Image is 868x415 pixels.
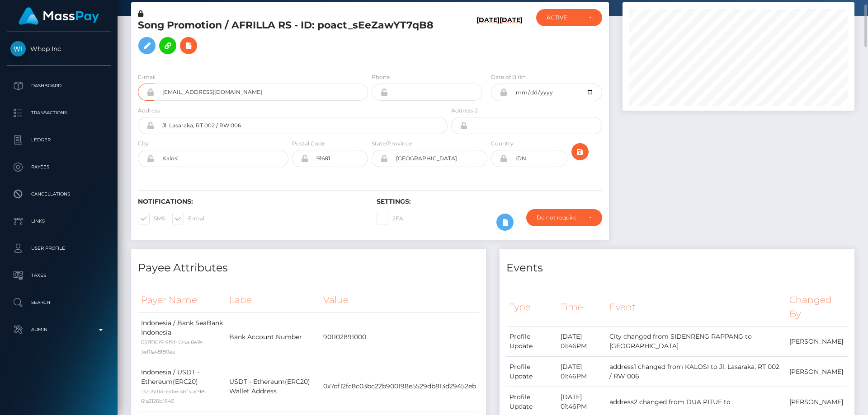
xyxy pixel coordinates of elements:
[786,326,848,357] td: [PERSON_NAME]
[526,209,602,226] button: Do not require
[10,160,107,174] p: Payees
[10,187,107,201] p: Cancellations
[557,288,606,326] th: Time
[226,312,320,362] td: Bank Account Number
[7,129,111,151] a: Ledger
[506,288,557,326] th: Type
[372,140,412,148] label: State/Province
[138,198,363,205] h6: Notifications:
[7,75,111,97] a: Dashboard
[7,45,111,53] span: Whop Inc
[786,288,848,326] th: Changed By
[606,357,786,387] td: address1 changed from KALOSI to Jl. Lasaraka, RT 002 / RW 006
[138,213,165,224] label: SMS
[19,7,99,25] img: MassPay Logo
[7,102,111,124] a: Transactions
[7,210,111,233] a: Links
[491,73,526,81] label: Date of Birth
[141,339,204,355] small: 037f0679-9f9f-424a-8e7e-3ef0a48f80ea
[141,388,206,404] small: 137b5d1d-ee6e-46f3-ac98-6fa3126b1640
[7,183,111,205] a: Cancellations
[506,260,848,276] h4: Events
[606,326,786,357] td: City changed from SIDENRENG RAPPANG to [GEOGRAPHIC_DATA]
[10,41,26,56] img: Whop Inc
[10,79,107,93] p: Dashboard
[7,156,111,178] a: Payees
[557,357,606,387] td: [DATE] 01:46PM
[320,288,479,312] th: Value
[138,73,156,81] label: E-mail
[786,357,848,387] td: [PERSON_NAME]
[506,357,557,387] td: Profile Update
[377,213,403,224] label: 2FA
[377,198,602,205] h6: Settings:
[138,19,443,59] h5: Song Promotion / AFRILLA RS - ID: poact_sEeZawYT7qB8
[10,106,107,120] p: Transactions
[500,16,523,62] h6: [DATE]
[10,296,107,309] p: Search
[536,9,602,26] button: ACTIVE
[138,107,160,115] label: Address
[320,362,479,411] td: 0x7cf12fc8c03bc22b900198e5529db813d29452eb
[138,362,226,411] td: Indonesia / USDT - Ethereum(ERC20)
[7,318,111,341] a: Admin
[138,140,149,148] label: City
[557,326,606,357] td: [DATE] 01:46PM
[372,73,390,81] label: Phone
[606,288,786,326] th: Event
[320,312,479,362] td: 901102891000
[491,140,514,148] label: Country
[138,260,479,276] h4: Payee Attributes
[7,291,111,314] a: Search
[10,133,107,147] p: Ledger
[506,326,557,357] td: Profile Update
[172,213,206,224] label: E-mail
[10,242,107,255] p: User Profile
[10,214,107,228] p: Links
[226,362,320,411] td: USDT - Ethereum(ERC20) Wallet Address
[10,323,107,336] p: Admin
[547,14,581,21] div: ACTIVE
[226,288,320,312] th: Label
[7,264,111,287] a: Taxes
[10,269,107,282] p: Taxes
[138,312,226,362] td: Indonesia / Bank SeaBank Indonesia
[537,214,581,221] div: Do not require
[138,288,226,312] th: Payer Name
[292,140,325,148] label: Postal Code
[7,237,111,260] a: User Profile
[451,107,478,115] label: Address 2
[476,16,500,62] h6: [DATE]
